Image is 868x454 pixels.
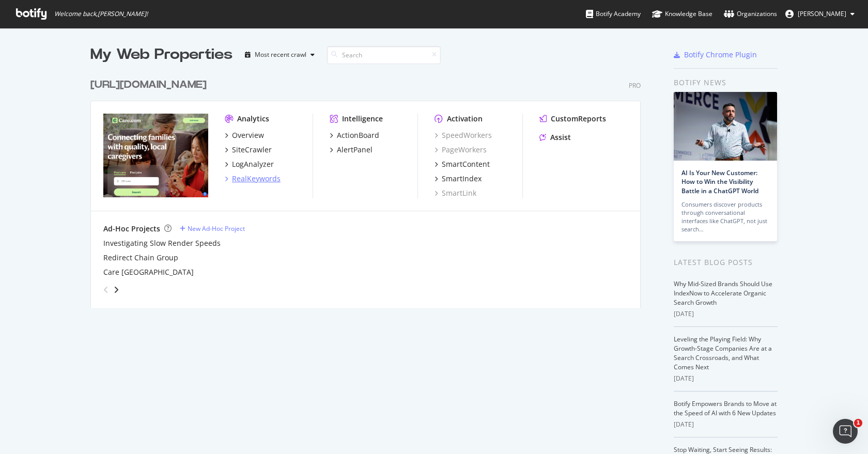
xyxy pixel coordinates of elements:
[54,10,148,18] span: Welcome back, [PERSON_NAME] !
[225,145,272,155] a: SiteCrawler
[225,130,264,140] a: Overview
[674,335,772,371] a: Leveling the Playing Field: Why Growth-Stage Companies Are at a Search Crossroads, and What Comes...
[435,174,482,184] a: SmartIndex
[674,374,778,383] div: [DATE]
[586,9,641,19] div: Botify Academy
[681,168,758,195] a: AI Is Your New Customer: How to Win the Visibility Battle in a ChatGPT World
[674,50,757,60] a: Botify Chrome Plugin
[435,145,487,155] a: PageWorkers
[674,279,772,307] a: Why Mid-Sized Brands Should Use IndexNow to Accelerate Organic Search Growth
[674,77,778,88] div: Botify news
[798,9,846,18] span: MIke Davis
[103,238,221,248] a: Investigating Slow Render Speeds
[629,81,641,90] div: Pro
[188,224,245,233] div: New Ad-Hoc Project
[232,159,274,169] div: LogAnalyzer
[232,174,281,184] div: RealKeywords
[539,114,606,124] a: CustomReports
[550,132,571,143] div: Assist
[330,130,379,140] a: ActionBoard
[833,419,858,444] iframe: Intercom live chat
[442,174,482,184] div: SmartIndex
[777,6,863,22] button: [PERSON_NAME]
[90,44,233,65] div: My Web Properties
[681,200,769,233] div: Consumers discover products through conversational interfaces like ChatGPT, not just search…
[551,114,606,124] div: CustomReports
[255,52,306,58] div: Most recent crawl
[103,224,160,234] div: Ad-Hoc Projects
[674,399,777,417] a: Botify Empowers Brands to Move at the Speed of AI with 6 New Updates
[103,114,208,197] img: https://www.care.com/
[337,145,373,155] div: AlertPanel
[674,309,778,319] div: [DATE]
[232,130,264,140] div: Overview
[435,188,476,198] a: SmartLink
[854,419,862,427] span: 1
[442,159,490,169] div: SmartContent
[99,281,113,298] div: angle-left
[539,132,571,143] a: Assist
[241,46,319,63] button: Most recent crawl
[435,130,492,140] a: SpeedWorkers
[342,114,383,124] div: Intelligence
[435,159,490,169] a: SmartContent
[337,130,379,140] div: ActionBoard
[90,77,207,92] div: [URL][DOMAIN_NAME]
[90,77,211,92] a: [URL][DOMAIN_NAME]
[327,46,441,64] input: Search
[90,65,649,308] div: grid
[237,114,269,124] div: Analytics
[103,267,194,277] a: Care [GEOGRAPHIC_DATA]
[225,159,274,169] a: LogAnalyzer
[674,420,778,429] div: [DATE]
[724,9,777,19] div: Organizations
[113,285,120,295] div: angle-right
[447,114,483,124] div: Activation
[180,224,245,233] a: New Ad-Hoc Project
[652,9,712,19] div: Knowledge Base
[232,145,272,155] div: SiteCrawler
[225,174,281,184] a: RealKeywords
[684,50,757,60] div: Botify Chrome Plugin
[330,145,373,155] a: AlertPanel
[674,257,778,268] div: Latest Blog Posts
[103,253,178,263] a: Redirect Chain Group
[674,92,777,161] img: AI Is Your New Customer: How to Win the Visibility Battle in a ChatGPT World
